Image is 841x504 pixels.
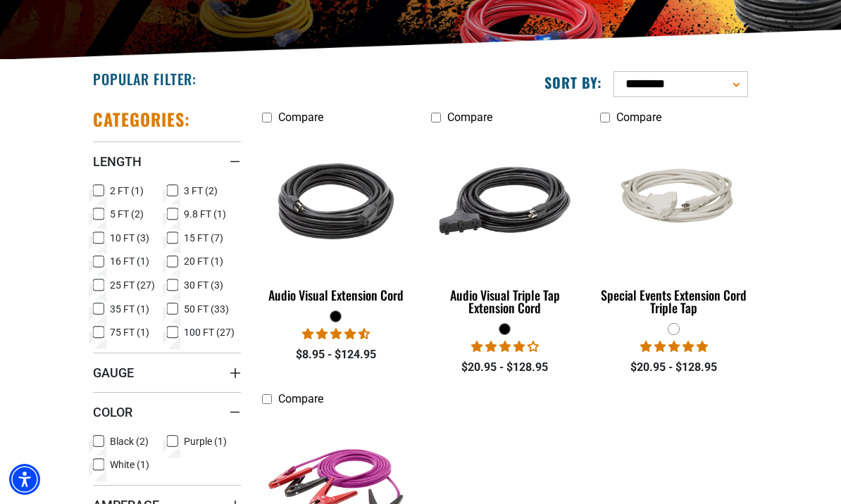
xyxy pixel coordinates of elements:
[302,327,370,341] span: 4.68 stars
[184,327,235,337] span: 100 FT (27)
[93,70,197,88] h2: Popular Filter:
[93,404,132,420] span: Color
[471,340,539,353] span: 3.75 stars
[616,111,661,124] span: Compare
[9,464,40,495] div: Accessibility Menu
[262,289,410,301] div: Audio Visual Extension Cord
[110,304,149,314] span: 35 FT (1)
[600,359,748,376] div: $20.95 - $128.95
[262,346,410,363] div: $8.95 - $124.95
[184,186,218,196] span: 3 FT (2)
[640,340,708,353] span: 5.00 stars
[110,460,149,470] span: White (1)
[110,233,149,243] span: 10 FT (3)
[184,304,229,314] span: 50 FT (33)
[431,359,579,376] div: $20.95 - $128.95
[184,436,227,446] span: Purple (1)
[544,73,602,92] label: Sort by:
[93,141,241,181] summary: Length
[278,111,323,124] span: Compare
[184,280,223,290] span: 30 FT (3)
[278,392,323,405] span: Compare
[93,353,241,392] summary: Gauge
[110,186,144,196] span: 2 FT (1)
[262,131,410,310] a: black Audio Visual Extension Cord
[431,289,579,314] div: Audio Visual Triple Tap Extension Cord
[184,233,223,243] span: 15 FT (7)
[110,256,149,266] span: 16 FT (1)
[600,289,748,314] div: Special Events Extension Cord Triple Tap
[598,156,750,247] img: white
[93,153,142,170] span: Length
[184,209,226,219] span: 9.8 FT (1)
[110,436,149,446] span: Black (2)
[447,111,492,124] span: Compare
[110,209,144,219] span: 5 FT (2)
[184,256,223,266] span: 20 FT (1)
[431,131,579,322] a: black Audio Visual Triple Tap Extension Cord
[110,280,155,290] span: 25 FT (27)
[93,392,241,431] summary: Color
[600,131,748,322] a: white Special Events Extension Cord Triple Tap
[429,133,581,270] img: black
[93,365,134,381] span: Gauge
[93,108,190,130] h2: Categories:
[110,327,149,337] span: 75 FT (1)
[260,133,412,270] img: black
